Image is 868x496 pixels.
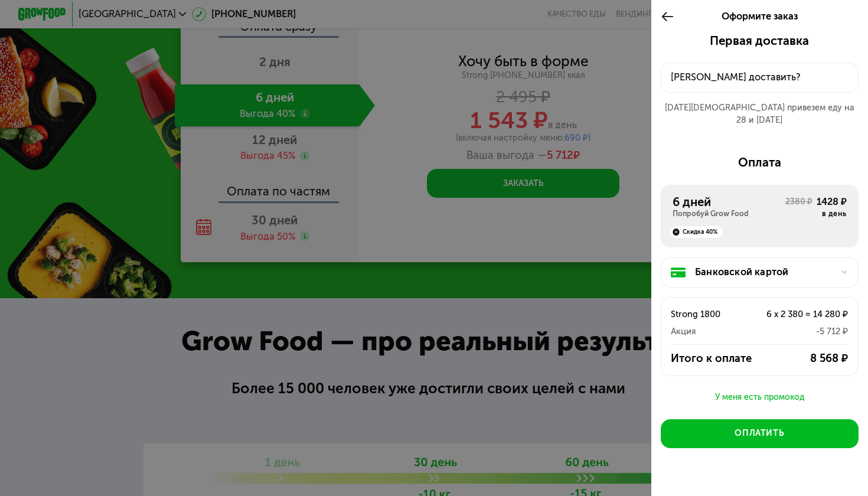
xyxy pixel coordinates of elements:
div: [PERSON_NAME] доставить? [671,70,848,85]
span: Оформите заказ [722,11,798,22]
div: 8 568 ₽ [768,351,848,366]
div: Итого к оплате [671,351,768,366]
div: 2380 ₽ [785,196,812,219]
div: Попробуй Grow Food [673,209,785,218]
div: Оплатить [735,428,784,439]
div: 6 x 2 380 = 14 280 ₽ [742,307,848,322]
div: в день [817,209,846,218]
div: 6 дней [673,195,785,210]
div: Strong 1800 [671,307,742,322]
button: У меня есть промокод [661,390,859,404]
div: -5 712 ₽ [742,324,848,339]
div: [DATE][DEMOGRAPHIC_DATA] привезем еду на 28 и [DATE] [661,102,859,126]
div: 1428 ₽ [817,195,846,210]
div: Скидка 40% [670,226,723,238]
div: Оплата [661,155,859,170]
button: Оплатить [661,419,859,448]
div: Банковской картой [695,265,834,280]
div: Первая доставка [661,34,859,48]
button: [PERSON_NAME] доставить? [661,63,859,93]
div: Акция [671,324,742,339]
